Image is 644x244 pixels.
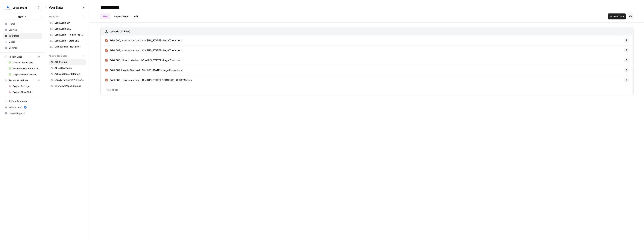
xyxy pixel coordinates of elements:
[54,66,84,70] span: ALL AC Articles
[105,27,130,36] a: Uploads (14 Files)
[3,105,42,110] div: What's new?
[49,26,86,32] a: LegalZoom LLC
[3,33,42,39] a: Your Data
[110,68,182,72] span: Brief 687_ How to Start an LLC in [US_STATE] - LegalZoom.docx
[7,60,42,66] a: Article Linking Grid
[9,34,40,38] span: Your Data
[13,6,35,10] span: LegalZoom
[4,4,11,11] img: LegalZoom Logo
[49,5,81,10] span: Your Data
[110,30,130,33] h3: Uploads (14 Files)
[13,61,40,64] span: Article Linking Grid
[9,79,28,82] span: Recent Workflows
[49,44,86,50] a: Link Building - RETipster
[9,100,40,103] span: AirOps Academy
[132,13,140,19] a: API
[54,45,84,48] span: Link Building - RETipster
[110,48,183,52] span: Brief 689_ How to start an LLC in [US_STATE] - LegalZoom.docx
[3,104,42,110] button: What's new? 5
[105,45,183,55] a: Brief 689_ How to start an LLC in [US_STATE] - LegalZoom.docx
[54,78,84,82] span: Legally Reviewed AC Content
[54,84,84,88] span: Overview Pages Sitemap
[7,83,42,89] a: Project Reforge
[9,22,40,26] span: Home
[3,21,42,27] a: Home
[49,20,86,26] a: LegalZoom EP
[54,39,84,42] span: LegalZoom - State LLC
[3,98,42,104] a: AirOps Academy
[54,72,84,76] span: Articles Center Sitemap
[9,46,40,50] span: Settings
[100,85,634,95] a: See All (14)
[54,27,84,30] span: LegalZoom LLC
[3,27,42,33] a: Browse
[3,39,42,45] a: Usage
[3,78,42,83] button: Recent Workflows
[112,13,130,19] a: Search Test
[13,90,40,94] span: Project Flow State
[105,75,192,85] a: Brief 686_ How to start an LLC in [US_STATE][GEOGRAPHIC_DATA]docx
[3,54,42,60] button: Recent Grids
[9,40,40,44] span: Usage
[9,55,22,59] span: Recent Grids
[54,33,84,36] span: LegalZoom - Registered Agent
[613,15,624,18] span: Add Data
[105,55,183,65] a: Brief 688_ How to start an LLC in [US_STATE] - LegalZoom.docx
[49,54,67,58] span: Knowledge Bases
[100,13,110,19] a: Files
[110,39,183,42] span: Brief 690_ How to start an LLC in [US_STATE] - LegalZoom.docx
[13,73,40,76] span: LegalZoom EP Articles
[49,59,86,65] a: AC Briefing
[110,78,192,82] span: Brief 686_ How to start an LLC in [US_STATE][GEOGRAPHIC_DATA]docx
[105,65,182,75] a: Brief 687_ How to Start an LLC in [US_STATE] - LegalZoom.docx
[49,15,60,18] span: Brand Kits
[7,89,42,95] a: Project Flow State
[3,45,42,51] a: Settings
[13,85,40,88] span: Project Reforge
[9,28,40,32] span: Browse
[608,13,626,19] button: Add Data
[54,60,84,64] span: AC Briefing
[49,83,86,89] a: Overview Pages Sitemap
[3,3,42,12] button: Workspace: LegalZoom
[13,67,40,70] span: Write Informational Article
[49,32,86,38] a: LegalZoom - Registered Agent
[49,77,86,83] a: Legally Reviewed AC Content
[24,106,27,109] a: 5
[54,21,84,24] span: LegalZoom EP
[105,36,183,45] a: Brief 690_ How to start an LLC in [US_STATE] - LegalZoom.docx
[49,65,86,71] a: ALL AC Articles
[3,14,42,19] button: New
[18,15,23,19] span: New
[7,66,42,72] a: Write Informational Article
[9,112,40,115] span: Help + Support
[3,110,42,116] button: Help + Support
[49,71,86,77] a: Articles Center Sitemap
[25,106,26,108] text: 5
[49,38,86,44] a: LegalZoom - State LLC
[110,58,183,62] span: Brief 688_ How to start an LLC in [US_STATE] - LegalZoom.docx
[7,72,42,78] a: LegalZoom EP Articles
